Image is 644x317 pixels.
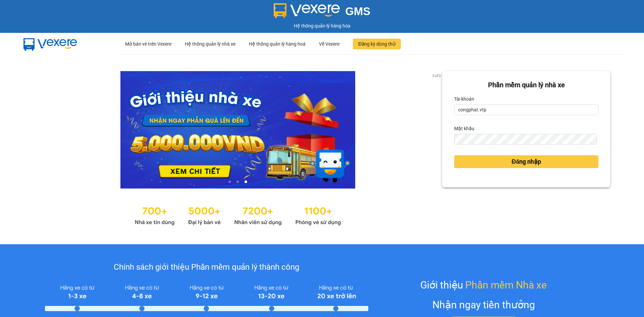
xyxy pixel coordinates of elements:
[430,71,442,80] p: 3 of 3
[358,40,395,48] span: Đăng ký dùng thử
[454,123,474,134] label: Mật khẩu
[353,39,401,49] button: Đăng ký dùng thử
[432,297,535,313] div: Nhận ngay tiền thưởng
[433,71,442,189] button: next slide / item
[2,22,642,30] div: Hệ thống quản lý hàng hóa
[345,5,370,17] span: GMS
[45,261,368,274] div: Chính sách giới thiệu Phần mềm quản lý thành công
[512,157,541,166] span: Đăng nhập
[236,180,239,183] li: slide item 2
[34,71,43,189] button: previous slide / item
[17,33,84,55] img: mbUUG5Q.png
[185,33,235,55] div: Hệ thống quản lý nhà xe
[274,3,340,18] img: logo 2
[420,277,547,293] div: Giới thiệu
[454,104,598,115] input: Tài khoản
[274,10,371,15] a: GMS
[454,94,474,104] label: Tài khoản
[319,33,339,55] div: Về Vexere
[454,80,598,90] div: Phần mềm quản lý nhà xe
[454,134,597,145] input: Mật khẩu
[465,277,547,293] span: Phần mềm Nhà xe
[245,180,247,183] li: slide item 3
[125,33,171,55] div: Mở bán vé trên Vexere
[135,202,341,227] img: Statistics.png
[454,155,598,168] button: Đăng nhập
[228,180,231,183] li: slide item 1
[249,33,306,55] div: Hệ thống quản lý hàng hoá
